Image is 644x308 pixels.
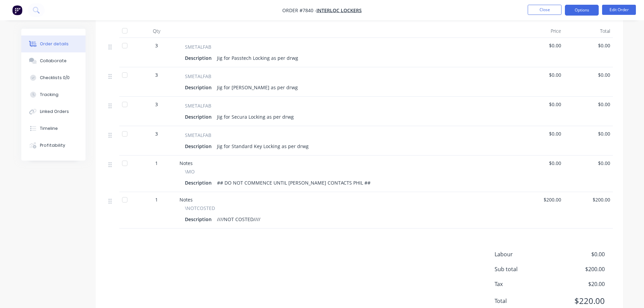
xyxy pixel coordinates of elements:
[528,5,562,15] button: Close
[214,214,263,224] div: ////NOT COSTED////
[214,53,301,63] div: Jig for Passtech Locking as per drwg
[12,5,22,15] img: Factory
[518,196,561,203] span: $200.00
[564,24,613,38] div: Total
[282,7,316,14] span: Order #7840 -
[495,265,555,273] span: Sub total
[185,168,195,175] span: \MO
[155,130,158,137] span: 3
[155,42,158,49] span: 3
[185,205,215,212] span: \NOTCOSTED
[567,130,610,137] span: $0.00
[155,71,158,78] span: 3
[185,73,211,80] span: SMETALFAB
[565,5,599,16] button: Options
[518,71,561,78] span: $0.00
[185,82,214,92] div: Description
[185,43,211,50] span: SMETALFAB
[495,250,555,258] span: Labour
[40,41,69,47] div: Order details
[214,141,311,151] div: Jig for Standard Key Locking as per drwg
[185,214,214,224] div: Description
[316,7,362,14] a: Interloc Lockers
[185,102,211,109] span: SMETALFAB
[214,112,296,122] div: Jig for Secura Locking as per drwg
[40,125,58,132] div: Timeline
[136,24,177,38] div: Qty
[155,196,158,203] span: 1
[567,101,610,108] span: $0.00
[567,71,610,78] span: $0.00
[495,297,555,305] span: Total
[40,142,65,148] div: Profitability
[518,101,561,108] span: $0.00
[40,92,58,98] div: Tracking
[40,58,67,64] div: Collaborate
[518,160,561,167] span: $0.00
[21,35,86,52] button: Order details
[21,86,86,103] button: Tracking
[155,160,158,167] span: 1
[567,160,610,167] span: $0.00
[40,109,69,115] div: Linked Orders
[185,53,214,63] div: Description
[214,178,373,188] div: ## DO NOT COMMENCE UNTIL [PERSON_NAME] CONTACTS PHIL ##
[21,52,86,69] button: Collaborate
[567,196,610,203] span: $200.00
[567,42,610,49] span: $0.00
[21,120,86,137] button: Timeline
[518,130,561,137] span: $0.00
[602,5,636,15] button: Edit Order
[155,101,158,108] span: 3
[554,280,604,288] span: $20.00
[495,280,555,288] span: Tax
[185,112,214,122] div: Description
[185,141,214,151] div: Description
[518,42,561,49] span: $0.00
[214,82,301,92] div: Jig for [PERSON_NAME] as per drwg
[554,250,604,258] span: $0.00
[554,265,604,273] span: $200.00
[185,178,214,188] div: Description
[21,103,86,120] button: Linked Orders
[185,132,211,139] span: SMETALFAB
[21,137,86,154] button: Profitability
[554,295,604,307] span: $220.00
[40,75,70,81] div: Checklists 0/0
[180,196,193,203] span: Notes
[515,24,564,38] div: Price
[21,69,86,86] button: Checklists 0/0
[180,160,193,166] span: Notes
